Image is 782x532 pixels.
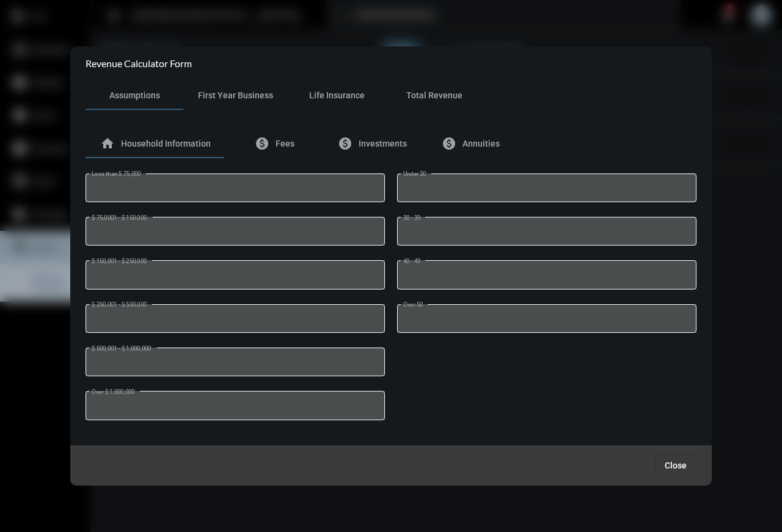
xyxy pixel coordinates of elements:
mat-icon: paid [255,136,269,151]
span: First Year Business [198,90,273,100]
mat-icon: paid [338,136,353,151]
span: Investments [359,139,407,148]
mat-icon: home [100,136,115,151]
span: Assumptions [109,90,160,100]
span: Life Insurance [309,90,365,100]
span: Close [665,461,687,470]
button: Close [655,454,696,476]
span: Annuities [462,139,500,148]
h2: Revenue Calculator Form [86,57,192,69]
span: Total Revenue [406,90,462,100]
span: Household Information [121,139,211,148]
mat-icon: paid [442,136,456,151]
span: Fees [276,139,294,148]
